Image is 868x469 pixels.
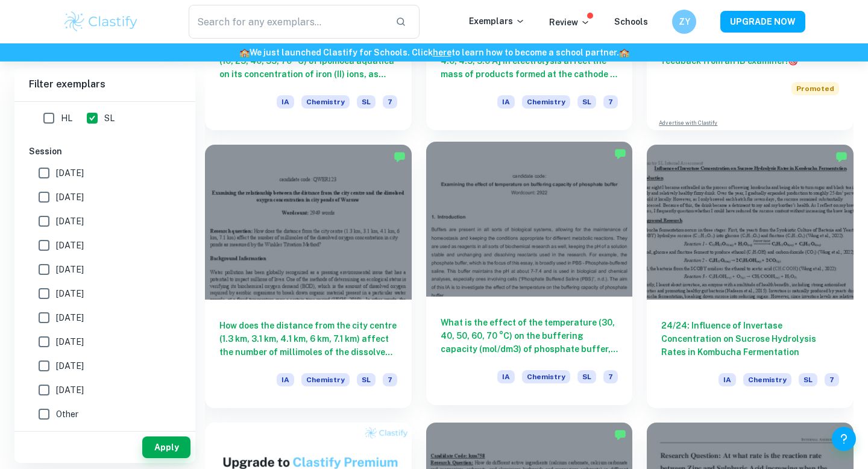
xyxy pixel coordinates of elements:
span: Promoted [791,82,839,95]
button: UPGRADE NOW [720,11,805,33]
h6: Session [29,145,181,158]
h6: 24/24: Influence of Invertase Concentration on Sucrose Hydrolysis Rates in Kombucha Fermentation [661,319,839,359]
img: Marked [614,429,626,441]
span: [DATE] [56,263,84,276]
button: Help and Feedback [832,427,856,451]
button: ZY [672,10,696,34]
h6: ZY [678,15,691,28]
span: 7 [603,95,618,109]
span: [DATE] [56,383,84,397]
img: Clastify logo [63,10,139,34]
h6: What is the effect of the temperature (30, 40, 50, 60, 70 °C) on the buffering capacity (mol/dm3)... [441,316,618,356]
img: Marked [394,151,406,163]
span: [DATE] [56,166,84,180]
span: IA [497,370,515,383]
a: Advertise with Clastify [659,119,717,127]
img: Marked [614,148,626,160]
span: SL [357,95,376,109]
a: How does the distance from the city centre (1.3 km, 3.1 km, 4.1 km, 6 km, 7.1 km) affect the numb... [205,145,412,408]
span: [DATE] [56,215,84,228]
a: Schools [614,17,648,27]
span: IA [277,95,294,109]
span: Chemistry [301,95,350,109]
span: 🎯 [788,56,798,66]
span: 7 [603,370,618,383]
span: Chemistry [743,373,791,386]
p: Exemplars [469,14,525,28]
img: Marked [835,151,848,163]
input: Search for any exemplars... [189,5,386,39]
span: HL [61,112,72,125]
span: [DATE] [56,359,84,373]
span: 7 [825,373,839,386]
span: 🏫 [239,48,250,57]
span: Chemistry [522,370,570,383]
span: [DATE] [56,311,84,324]
span: [DATE] [56,287,84,300]
span: SL [799,373,817,386]
span: Other [56,408,78,421]
span: SL [577,95,596,109]
a: 24/24: Influence of Invertase Concentration on Sucrose Hydrolysis Rates in Kombucha FermentationI... [647,145,854,408]
a: here [433,48,451,57]
span: Chemistry [301,373,350,386]
a: What is the effect of the temperature (30, 40, 50, 60, 70 °C) on the buffering capacity (mol/dm3)... [426,145,633,408]
span: IA [497,95,515,109]
span: 🏫 [619,48,629,57]
p: Review [549,16,590,29]
span: SL [357,373,376,386]
button: Apply [142,436,190,458]
h6: Filter exemplars [14,68,195,101]
span: IA [277,373,294,386]
span: [DATE] [56,239,84,252]
span: SL [104,112,115,125]
h6: We just launched Clastify for Schools. Click to learn how to become a school partner. [2,46,866,59]
span: [DATE] [56,335,84,348]
span: IA [719,373,736,386]
span: [DATE] [56,190,84,204]
span: 7 [383,95,397,109]
span: SL [577,370,596,383]
h6: How does the distance from the city centre (1.3 km, 3.1 km, 4.1 km, 6 km, 7.1 km) affect the numb... [219,319,397,359]
span: Chemistry [522,95,570,109]
span: 7 [383,373,397,386]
